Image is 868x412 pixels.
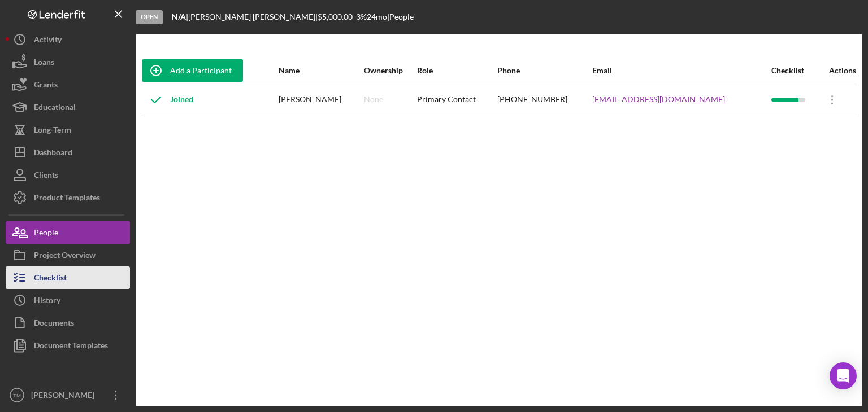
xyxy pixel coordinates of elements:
[364,66,416,75] div: Ownership
[34,73,58,99] div: Grants
[142,59,243,82] button: Add a Participant
[6,289,130,312] button: History
[6,164,130,186] button: Clients
[6,73,130,96] button: Grants
[497,86,591,114] div: [PHONE_NUMBER]
[13,392,21,398] text: TM
[34,164,58,189] div: Clients
[172,12,186,21] b: N/A
[34,334,108,360] div: Document Templates
[34,51,54,76] div: Loans
[136,10,163,24] div: Open
[417,66,496,75] div: Role
[592,95,725,104] a: [EMAIL_ADDRESS][DOMAIN_NAME]
[592,66,770,75] div: Email
[6,266,130,289] button: Checklist
[830,362,857,389] div: Open Intercom Messenger
[34,312,74,337] div: Documents
[170,59,232,82] div: Add a Participant
[417,86,496,114] div: Primary Contact
[6,312,130,334] button: Documents
[34,244,96,269] div: Project Overview
[6,119,130,141] button: Long-Term
[771,66,817,75] div: Checklist
[6,186,130,209] button: Product Templates
[172,12,188,21] div: |
[6,221,130,244] button: People
[279,66,363,75] div: Name
[364,95,383,104] div: None
[34,221,58,247] div: People
[818,66,856,75] div: Actions
[28,384,102,409] div: [PERSON_NAME]
[6,334,130,357] button: Document Templates
[387,12,414,21] div: | People
[34,28,62,54] div: Activity
[34,289,60,314] div: History
[279,86,363,114] div: [PERSON_NAME]
[34,141,72,166] div: Dashboard
[6,28,130,51] button: Activity
[367,12,387,21] div: 24 mo
[34,96,76,121] div: Educational
[34,186,100,212] div: Product Templates
[34,266,67,292] div: Checklist
[142,86,193,114] div: Joined
[6,244,130,266] button: Project Overview
[34,119,71,144] div: Long-Term
[497,66,591,75] div: Phone
[6,141,130,164] button: Dashboard
[318,12,356,21] div: $5,000.00
[188,12,318,21] div: [PERSON_NAME] [PERSON_NAME] |
[6,51,130,73] button: Loans
[6,384,130,406] button: TM[PERSON_NAME]
[6,96,130,119] button: Educational
[356,12,367,21] div: 3 %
